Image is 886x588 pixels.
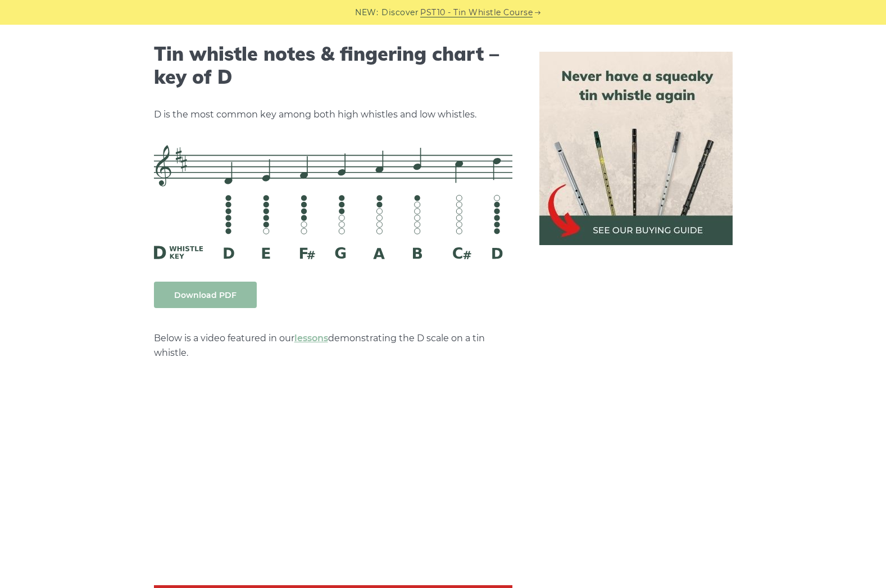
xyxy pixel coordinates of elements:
img: D Whistle Fingering Chart And Notes [154,145,512,259]
p: D is the most common key among both high whistles and low whistles. [154,107,512,122]
a: lessons [294,333,328,343]
p: Below is a video featured in our demonstrating the D scale on a tin whistle. [154,331,512,360]
span: NEW: [355,6,378,19]
img: tin whistle buying guide [539,52,733,245]
h2: Tin whistle notes & fingering chart – key of D [154,43,512,89]
span: Discover [381,6,419,19]
a: PST10 - Tin Whistle Course [420,6,533,19]
iframe: Tin Whistle Tutorial for Beginners - Blowing Basics & D Scale Exercise [154,383,512,585]
a: Download PDF [154,282,257,308]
